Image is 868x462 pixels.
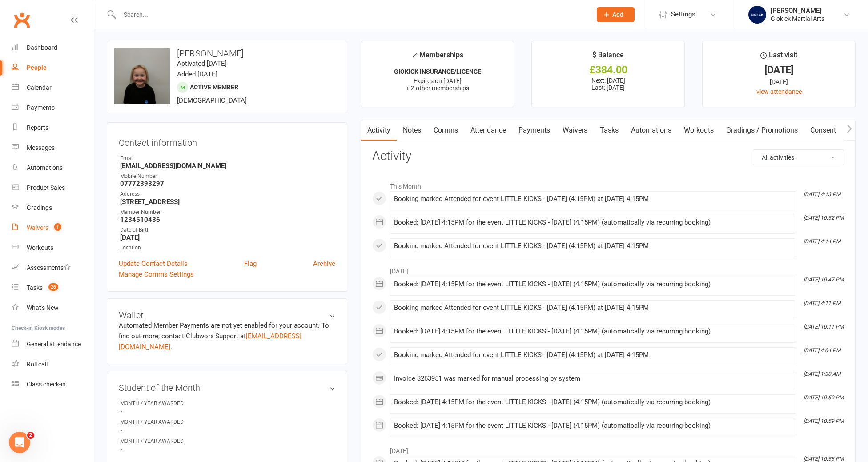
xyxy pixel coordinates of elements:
div: $ Balance [592,49,624,65]
span: 1 [54,223,61,231]
strong: [STREET_ADDRESS] [120,198,335,206]
i: [DATE] 4:14 PM [804,238,840,245]
div: Dashboard [27,44,57,51]
div: Calendar [27,84,52,91]
strong: - [120,408,335,416]
i: [DATE] 4:11 PM [804,300,840,306]
i: [DATE] 4:04 PM [804,347,840,354]
h3: Contact information [119,134,335,148]
i: [DATE] 4:13 PM [804,191,840,197]
div: Last visit [760,49,797,65]
div: MONTH / YEAR AWARDED [120,437,193,446]
div: Roll call [27,361,48,368]
a: What's New [12,298,94,318]
span: Expires on [DATE] [414,77,462,84]
div: Waivers [27,224,48,231]
div: Booked: [DATE] 4:15PM for the event LITTLE KICKS - [DATE] (4.15PM) (automatically via recurring b... [394,328,791,335]
span: Settings [671,4,695,24]
a: Flag [244,258,257,269]
span: 26 [48,283,58,291]
a: Product Sales [12,178,94,198]
div: Booked: [DATE] 4:15PM for the event LITTLE KICKS - [DATE] (4.15PM) (automatically via recurring b... [394,398,791,406]
div: Booked: [DATE] 4:15PM for the event LITTLE KICKS - [DATE] (4.15PM) (automatically via recurring b... [394,219,791,226]
div: Automations [27,164,63,171]
div: Tasks [27,284,43,291]
h3: [PERSON_NAME] [114,48,340,58]
a: People [12,58,94,78]
div: Product Sales [27,184,65,191]
strong: [DATE] [120,233,335,241]
li: [DATE] [372,262,844,276]
i: [DATE] 10:59 PM [804,394,844,401]
i: [DATE] 10:59 PM [804,418,844,424]
a: Roll call [12,354,94,374]
strong: GIOKICK INSURANCE/LICENCE [394,68,481,75]
div: Workouts [27,244,53,251]
div: What's New [27,304,59,311]
a: Archive [313,258,335,269]
div: Reports [27,124,48,131]
button: Add [597,7,635,22]
i: [DATE] 10:11 PM [804,324,844,330]
span: + 2 other memberships [406,84,469,92]
strong: - [120,427,335,435]
a: Waivers 1 [12,218,94,238]
strong: 07772393297 [120,180,335,188]
a: Calendar [12,78,94,98]
div: Member Number [120,208,335,217]
a: Payments [12,98,94,118]
div: [DATE] [711,77,847,87]
div: General attendance [27,341,81,348]
time: Activated [DATE] [177,60,227,68]
a: view attendance [756,88,802,95]
div: Date of Birth [120,226,335,234]
a: Automations [12,158,94,178]
a: Payments [512,120,556,141]
div: Gradings [27,204,52,211]
div: £384.00 [540,65,676,75]
h3: Wallet [119,310,335,320]
div: Mobile Number [120,172,335,181]
a: Clubworx [11,9,33,31]
div: Assessments [27,264,71,271]
no-payment-system: Automated Member Payments are not yet enabled for your account. To find out more, contact Clubwor... [119,321,329,351]
div: Invoice 3263951 was marked for manual processing by system [394,375,791,382]
i: [DATE] 1:30 AM [804,371,840,377]
h3: Student of the Month [119,383,335,393]
div: Giokick Martial Arts [771,15,824,23]
a: Assessments [12,258,94,278]
div: Booked: [DATE] 4:15PM for the event LITTLE KICKS - [DATE] (4.15PM) (automatically via recurring b... [394,422,791,430]
i: [DATE] 10:52 PM [804,215,844,221]
li: This Month [372,177,844,191]
div: Email [120,154,335,163]
a: Workouts [678,120,720,141]
div: MONTH / YEAR AWARDED [120,399,193,408]
div: Booked: [DATE] 4:15PM for the event LITTLE KICKS - [DATE] (4.15PM) (automatically via recurring b... [394,281,791,288]
a: Activity [361,120,397,141]
a: General attendance kiosk mode [12,334,94,354]
a: Workouts [12,238,94,258]
a: Tasks [594,120,625,141]
div: Location [120,244,335,252]
a: Attendance [464,120,512,141]
div: Booking marked Attended for event LITTLE KICKS - [DATE] (4.15PM) at [DATE] 4:15PM [394,304,791,312]
div: MONTH / YEAR AWARDED [120,418,193,426]
time: Added [DATE] [177,70,217,78]
a: Automations [625,120,678,141]
a: Comms [427,120,464,141]
div: Memberships [411,49,463,66]
a: Messages [12,138,94,158]
i: [DATE] 10:58 PM [804,456,844,462]
a: Consent [804,120,842,141]
i: ✓ [411,51,417,60]
div: [PERSON_NAME] [771,7,824,15]
div: Class check-in [27,381,66,388]
div: [DATE] [711,65,847,75]
a: Class kiosk mode [12,374,94,394]
h3: Activity [372,149,844,163]
div: People [27,64,47,71]
p: Next: [DATE] Last: [DATE] [540,77,676,91]
img: thumb_image1695682096.png [748,6,766,24]
a: Gradings / Promotions [720,120,804,141]
a: Notes [397,120,427,141]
